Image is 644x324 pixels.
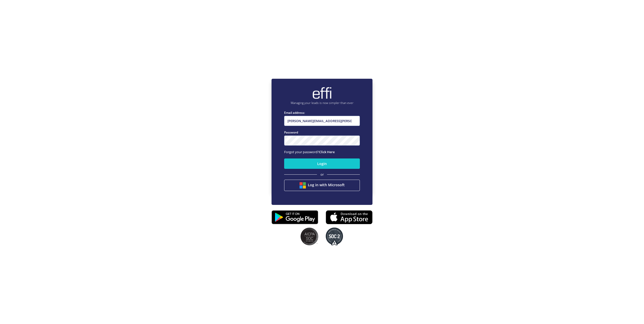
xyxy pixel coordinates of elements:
[301,228,318,245] img: SOC2 badges
[319,150,335,154] a: Click Here
[284,180,360,191] button: Log in with Microsoft
[300,182,306,188] img: btn google
[326,228,343,245] img: SOC2 badges
[284,110,360,115] label: Email address:
[272,207,318,228] img: playstore.0fabf2e.png
[284,130,360,135] label: Password
[320,172,324,177] span: or
[284,101,360,105] p: Managing your leads is now simpler than ever
[284,116,360,126] input: Enter email
[326,209,372,226] img: appstore.8725fd3.png
[284,158,360,169] button: Login
[284,150,335,154] span: Forgot your password?
[312,87,332,99] img: brand-logo.ec75409.png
